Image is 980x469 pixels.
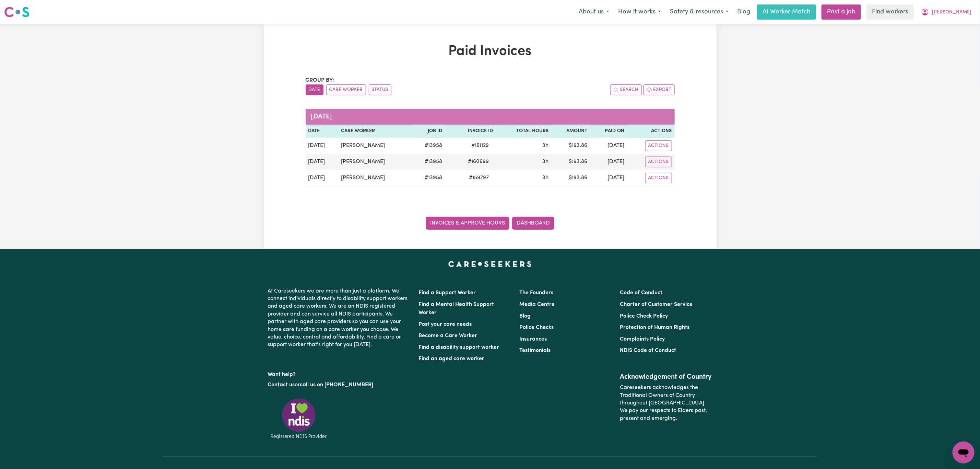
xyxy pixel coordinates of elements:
span: 3 hours [542,143,548,148]
a: Media Centre [519,302,555,307]
th: Paid On [590,125,627,138]
td: $ 193.86 [551,170,590,186]
h2: Acknowledgement of Country [620,373,712,381]
td: [PERSON_NAME] [338,170,411,186]
button: My Account [917,5,976,19]
th: Amount [551,125,590,138]
a: Invoices & Approve Hours [426,217,509,230]
th: Date [306,125,339,138]
td: [DATE] [590,170,627,186]
img: Registered NDIS provider [268,397,330,440]
span: [PERSON_NAME] [932,9,971,16]
caption: [DATE] [306,109,675,125]
button: Actions [645,140,672,151]
button: Search [610,84,642,95]
td: [PERSON_NAME] [338,138,411,154]
button: Actions [645,173,672,183]
td: $ 193.86 [551,138,590,154]
a: Careseekers home page [448,261,532,267]
td: # 13958 [411,154,445,170]
a: Find an aged care worker [419,356,485,362]
a: AI Worker Match [757,4,816,20]
span: # 159797 [465,174,493,182]
button: sort invoices by care worker [326,84,366,95]
a: Become a Care Worker [419,333,477,339]
a: Blog [733,4,754,20]
a: The Founders [519,290,553,296]
a: Police Check Policy [620,313,668,319]
th: Actions [627,125,674,138]
a: Charter of Customer Service [620,302,693,307]
button: Export [644,84,675,95]
a: call us on [PHONE_NUMBER] [300,382,374,388]
img: Careseekers logo [4,6,29,18]
button: sort invoices by paid status [369,84,391,95]
p: Want help? [268,368,411,378]
td: # 13958 [411,170,445,186]
h1: Paid Invoices [306,43,675,60]
td: $ 193.86 [551,154,590,170]
td: [DATE] [306,138,339,154]
a: Careseekers logo [4,4,29,20]
td: [PERSON_NAME] [338,154,411,170]
button: How it works [614,5,665,19]
td: [DATE] [306,170,339,186]
span: # 161129 [467,141,493,150]
td: [DATE] [590,138,627,154]
th: Total Hours [496,125,551,138]
a: Post your care needs [419,322,472,327]
span: # 160699 [464,158,493,166]
a: Dashboard [512,217,554,230]
td: # 13958 [411,138,445,154]
span: Group by: [306,78,334,83]
a: Testimonials [519,348,551,353]
a: Find a disability support worker [419,345,499,350]
a: NDIS Code of Conduct [620,348,676,353]
button: sort invoices by date [306,84,323,95]
a: Find workers [866,4,914,20]
a: Post a job [822,4,861,20]
a: Police Checks [519,325,554,330]
p: or [268,378,411,391]
td: [DATE] [590,154,627,170]
a: Protection of Human Rights [620,325,689,330]
th: Job ID [411,125,445,138]
a: Find a Support Worker [419,290,476,296]
a: Complaints Policy [620,336,665,342]
th: Care Worker [338,125,411,138]
a: Find a Mental Health Support Worker [419,302,494,316]
button: About us [574,5,614,19]
a: Contact us [268,382,295,388]
a: Blog [519,313,531,319]
td: [DATE] [306,154,339,170]
button: Safety & resources [665,5,733,19]
button: Actions [645,157,672,167]
iframe: Button to launch messaging window, conversation in progress [953,442,975,464]
th: Invoice ID [445,125,496,138]
span: 3 hours [542,159,548,164]
p: At Careseekers we are more than just a platform. We connect individuals directly to disability su... [268,285,411,352]
span: 3 hours [542,175,548,181]
a: Code of Conduct [620,290,662,296]
p: Careseekers acknowledges the Traditional Owners of Country throughout [GEOGRAPHIC_DATA]. We pay o... [620,381,712,425]
a: Insurances [519,336,547,342]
